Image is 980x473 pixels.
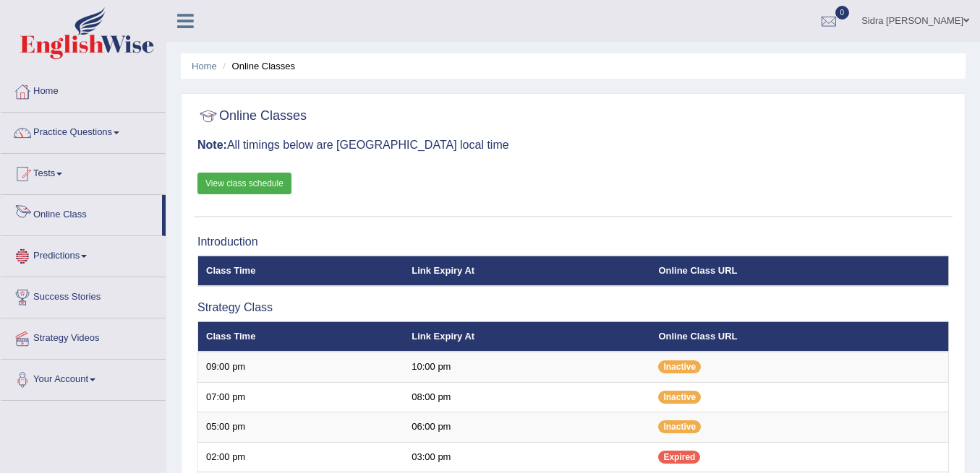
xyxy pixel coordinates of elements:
th: Online Class URL [650,256,948,286]
a: Home [1,71,166,108]
h2: Online Classes [197,105,307,127]
th: Link Expiry At [404,256,650,286]
span: Inactive [658,420,701,433]
a: Strategy Videos [1,318,166,355]
a: Your Account [1,360,166,396]
a: Tests [1,154,166,190]
a: Home [192,61,217,71]
a: Practice Questions [1,113,166,149]
b: Note: [197,139,227,151]
td: 09:00 pm [198,352,404,382]
a: Success Stories [1,277,166,313]
th: Online Class URL [650,321,948,352]
span: Expired [658,451,700,464]
h3: Strategy Class [197,301,949,314]
a: Predictions [1,236,166,272]
th: Link Expiry At [404,321,650,352]
td: 05:00 pm [198,412,404,443]
td: 02:00 pm [198,442,404,472]
th: Class Time [198,256,404,286]
td: 06:00 pm [404,412,650,443]
h3: All timings below are [GEOGRAPHIC_DATA] local time [197,139,949,152]
th: Class Time [198,321,404,352]
a: View class schedule [197,173,291,194]
span: Inactive [658,360,701,373]
td: 07:00 pm [198,382,404,412]
a: Online Class [1,195,162,231]
span: 0 [835,6,850,19]
td: 08:00 pm [404,382,650,412]
span: Inactive [658,391,701,404]
h3: Introduction [197,235,949,248]
li: Online Classes [219,59,295,73]
td: 10:00 pm [404,352,650,382]
td: 03:00 pm [404,442,650,472]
